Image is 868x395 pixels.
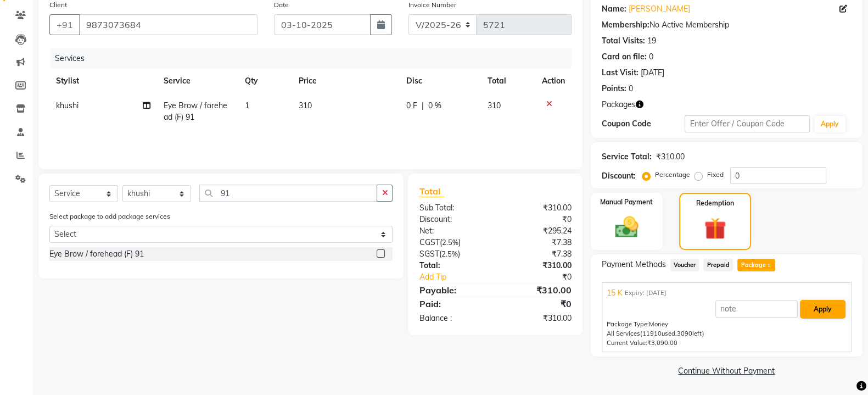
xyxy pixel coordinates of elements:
[495,260,580,271] div: ₹310.00
[411,313,495,324] div: Balance :
[715,301,798,318] input: note
[677,330,692,337] span: 3090
[602,99,636,110] span: Packages
[495,313,580,324] div: ₹310.00
[707,170,724,180] label: Fixed
[51,48,580,69] div: Services
[602,170,636,182] div: Discount:
[535,69,572,93] th: Action
[49,248,144,260] div: Eye Brow / forehead (F) 91
[299,101,312,110] span: 310
[495,237,580,248] div: ₹7.38
[602,118,685,130] div: Coupon Code
[245,101,249,110] span: 1
[800,300,845,319] button: Apply
[607,320,649,328] span: Package Type:
[696,198,734,208] label: Redemption
[625,288,667,298] span: Expiry: [DATE]
[199,185,377,202] input: Search or Scan
[656,151,685,163] div: ₹310.00
[600,197,653,207] label: Manual Payment
[406,100,417,112] span: 0 F
[488,101,501,110] span: 310
[495,202,580,214] div: ₹310.00
[49,212,170,221] label: Select package to add package services
[697,215,733,242] img: _gift.svg
[495,214,580,225] div: ₹0
[481,69,535,93] th: Total
[79,14,257,35] input: Search by Name/Mobile/Email/Code
[441,238,458,247] span: 2.5%
[157,69,238,93] th: Service
[602,51,647,63] div: Card on file:
[411,297,495,310] div: Paid:
[495,248,580,260] div: ₹7.38
[814,116,845,132] button: Apply
[411,214,495,225] div: Discount:
[607,330,640,337] span: All Services
[629,83,633,94] div: 0
[495,225,580,237] div: ₹295.24
[49,69,157,93] th: Stylist
[685,115,810,132] input: Enter Offer / Coupon Code
[602,151,652,163] div: Service Total:
[670,259,699,271] span: Voucher
[649,51,653,63] div: 0
[419,237,439,247] span: CGST
[292,69,400,93] th: Price
[640,330,704,337] span: used, left)
[737,259,775,271] span: Package
[593,365,860,377] a: Continue Without Payment
[422,100,424,112] span: |
[641,67,664,79] div: [DATE]
[629,3,690,15] a: [PERSON_NAME]
[419,249,439,259] span: SGST
[766,263,772,269] span: 1
[495,297,580,310] div: ₹0
[411,248,495,260] div: ( )
[419,186,444,197] span: Total
[602,19,649,31] div: Membership:
[411,225,495,237] div: Net:
[238,69,293,93] th: Qty
[655,170,690,180] label: Percentage
[602,259,666,270] span: Payment Methods
[164,101,227,122] span: Eye Brow / forehead (F) 91
[411,202,495,214] div: Sub Total:
[441,249,457,258] span: 2.5%
[647,339,677,347] span: ₹3,090.00
[602,83,626,94] div: Points:
[607,339,647,347] span: Current Value:
[602,19,852,31] div: No Active Membership
[411,237,495,248] div: ( )
[602,67,639,79] div: Last Visit:
[509,271,580,283] div: ₹0
[703,259,733,271] span: Prepaid
[411,271,509,283] a: Add Tip
[640,330,662,337] span: (11910
[602,35,645,47] div: Total Visits:
[647,35,656,47] div: 19
[56,101,79,110] span: khushi
[649,320,668,328] span: Money
[411,260,495,271] div: Total:
[411,283,495,297] div: Payable:
[607,287,623,299] span: 15 K
[608,214,645,241] img: _cash.svg
[400,69,481,93] th: Disc
[49,14,80,35] button: +91
[602,3,626,15] div: Name:
[428,100,441,112] span: 0 %
[495,283,580,297] div: ₹310.00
